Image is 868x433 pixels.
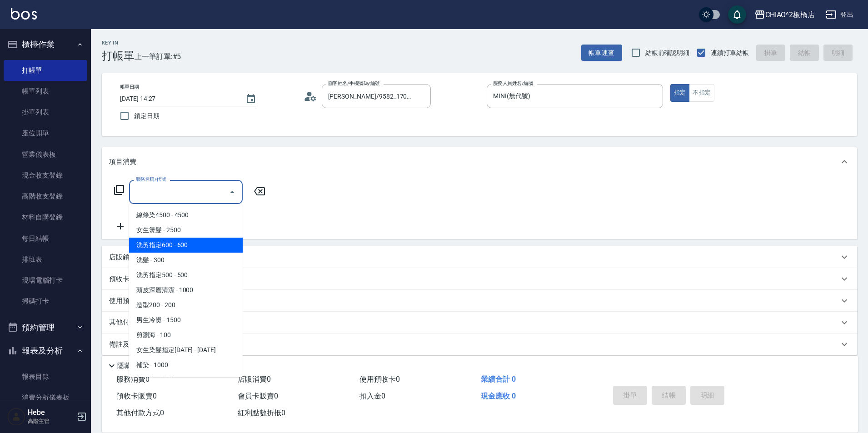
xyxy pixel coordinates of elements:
[238,375,271,383] span: 店販消費 0
[28,417,74,425] p: 高階主管
[4,81,87,102] a: 帳單列表
[765,9,815,20] div: CHIAO^2板橋店
[4,291,87,312] a: 掃碼打卡
[102,268,857,290] div: 預收卡販賣
[120,91,236,106] input: YYYY/MM/DD hh:mm
[129,373,243,388] span: 男生染髮指定 - 1500
[4,207,87,228] a: 材料自購登錄
[4,33,87,56] button: 櫃檯作業
[11,8,37,20] img: Logo
[493,80,533,87] label: 服務人員姓名/編號
[109,253,136,262] p: 店販銷售
[129,358,243,373] span: 補染 - 1000
[4,144,87,165] a: 營業儀表板
[129,328,243,343] span: 剪瀏海 - 100
[728,5,746,24] button: save
[240,88,262,110] button: Choose date, selected date is 2025-09-05
[238,408,285,417] span: 紅利點數折抵 0
[129,223,243,238] span: 女生燙髮 - 2500
[4,366,87,387] a: 報表目錄
[645,48,690,58] span: 結帳前確認明細
[135,176,166,183] label: 服務名稱/代號
[670,84,690,102] button: 指定
[102,50,135,62] h3: 打帳單
[129,298,243,313] span: 造型200 - 200
[109,296,143,306] p: 使用預收卡
[102,40,135,46] h2: Key In
[359,375,400,383] span: 使用預收卡 0
[4,270,87,291] a: 現場電腦打卡
[225,185,239,199] button: Close
[481,392,516,400] span: 現金應收 0
[751,5,819,24] button: CHIAO^2板橋店
[581,45,622,61] button: 帳單速查
[129,313,243,328] span: 男生冷燙 - 1500
[328,80,380,87] label: 顧客姓名/手機號碼/編號
[129,343,243,358] span: 女生染髮指定[DATE] - [DATE]
[822,6,857,23] button: 登出
[238,392,278,400] span: 會員卡販賣 0
[28,408,74,417] h5: Hebe
[109,340,143,349] p: 備註及來源
[102,246,857,268] div: 店販銷售
[134,111,160,121] span: 鎖定日期
[109,157,136,167] p: 項目消費
[4,123,87,144] a: 座位開單
[116,375,150,383] span: 服務消費 0
[102,290,857,312] div: 使用預收卡
[129,208,243,223] span: 線條染4500 - 4500
[102,312,857,333] div: 其他付款方式入金可用餘額: 0
[4,249,87,270] a: 排班表
[109,318,193,328] p: 其他付款方式
[4,228,87,249] a: 每日結帳
[129,283,243,298] span: 頭皮深層清潔 - 1000
[102,147,857,176] div: 項目消費
[4,60,87,81] a: 打帳單
[689,84,714,102] button: 不指定
[129,253,243,268] span: 洗髮 - 300
[7,408,25,426] img: Person
[116,392,157,400] span: 預收卡販賣 0
[102,333,857,355] div: 備註及來源
[359,392,385,400] span: 扣入金 0
[4,387,87,408] a: 消費分析儀表板
[116,408,164,417] span: 其他付款方式 0
[129,238,243,253] span: 洗剪指定600 - 600
[129,268,243,283] span: 洗剪指定500 - 500
[109,274,143,284] p: 預收卡販賣
[711,48,749,58] span: 連續打單結帳
[4,102,87,123] a: 掛單列表
[4,339,87,363] button: 報表及分析
[117,361,158,371] p: 隱藏業績明細
[135,51,181,62] span: 上一筆訂單:#5
[4,316,87,339] button: 預約管理
[481,375,516,383] span: 業績合計 0
[4,186,87,207] a: 高階收支登錄
[4,165,87,186] a: 現金收支登錄
[120,84,139,90] label: 帳單日期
